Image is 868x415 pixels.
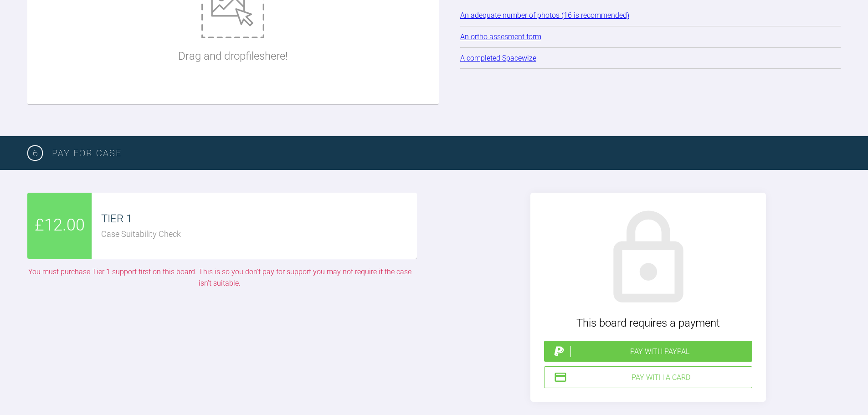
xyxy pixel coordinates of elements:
[52,146,841,160] h3: PAY FOR CASE
[460,54,536,62] a: A completed Spacewize
[27,145,43,161] span: 6
[460,32,541,41] a: An ortho assesment form
[554,370,567,384] img: stripeIcon.ae7d7783.svg
[570,346,749,358] div: Pay with PayPal
[552,344,566,358] img: paypal.a7a4ce45.svg
[544,314,752,332] div: This board requires a payment
[460,11,629,20] a: An adequate number of photos (16 is recommended)
[101,228,416,241] div: Case Suitability Check
[27,266,412,289] div: You must purchase Tier 1 support first on this board. This is so you don't pay for support you ma...
[101,210,416,227] div: TIER 1
[573,372,748,384] div: Pay with a Card
[178,47,288,65] p: Drag and drop files here!
[596,206,701,311] img: lock.6dc949b6.svg
[35,212,85,239] span: £12.00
